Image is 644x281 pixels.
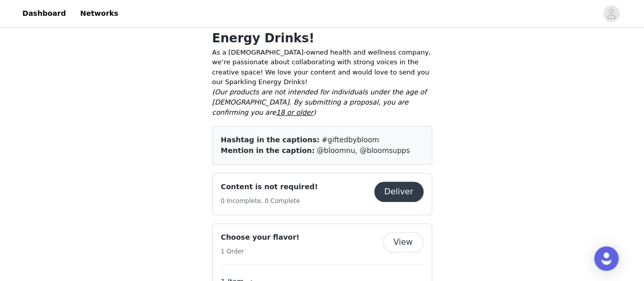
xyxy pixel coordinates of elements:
[212,173,432,215] div: Content is not required!
[594,246,619,271] div: Open Intercom Messenger
[221,136,320,144] span: Hashtag in the captions:
[276,109,313,116] span: 18 or older
[221,247,300,256] h5: 1 Order
[212,11,432,47] h1: [PERSON_NAME] Sparkling Energy Drinks!
[74,2,124,25] a: Networks
[221,196,318,206] h5: 0 Incomplete, 0 Complete
[212,88,427,116] em: (Our products are not intended for individuals under the age of [DEMOGRAPHIC_DATA]. By submitting...
[16,2,72,25] a: Dashboard
[374,182,424,202] button: Deliver
[606,6,616,22] div: avatar
[322,136,379,144] span: #giftedbybloom
[212,47,432,87] p: As a [DEMOGRAPHIC_DATA]-owned health and wellness company, we’re passionate about collaborating w...
[383,232,424,252] button: View
[221,232,300,243] h4: Choose your flavor!
[317,146,410,155] span: @bloomnu, @bloomsupps
[221,182,318,192] h4: Content is not required!
[221,146,315,155] span: Mention in the caption:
